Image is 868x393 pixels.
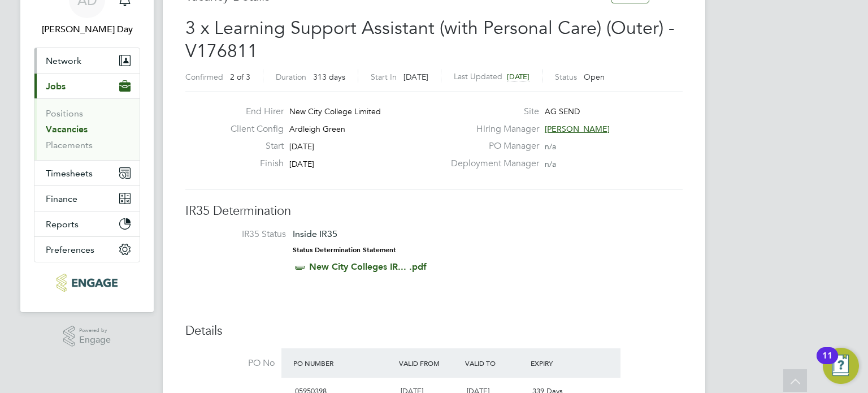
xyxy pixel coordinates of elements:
span: 3 x Learning Support Assistant (with Personal Care) (Outer) - V176811 [185,17,675,63]
div: Expiry [528,353,594,373]
a: Placements [46,140,93,150]
span: [DATE] [403,72,428,82]
span: [DATE] [507,72,530,81]
span: AG SEND [545,106,580,116]
img: morganhunt-logo-retina.png [57,274,117,292]
a: New City Colleges IR... .pdf [309,261,427,272]
span: Ardleigh Green [289,124,345,134]
a: Vacancies [46,124,88,135]
span: Powered by [79,326,111,335]
button: Preferences [34,237,140,262]
strong: Status Determination Statement [293,246,396,254]
span: [DATE] [289,141,314,152]
label: PO No [185,357,275,369]
button: Network [34,48,140,73]
div: Valid From [396,353,462,373]
span: New City College Limited [289,106,381,116]
span: Engage [79,335,111,345]
span: Finance [46,193,77,204]
a: Powered byEngage [63,326,111,347]
label: Last Updated [454,71,502,81]
div: PO Number [290,353,396,373]
label: Start In [371,72,397,82]
span: n/a [545,141,556,152]
button: Timesheets [34,161,140,185]
label: Hiring Manager [444,123,539,135]
span: Jobs [46,81,66,92]
span: n/a [545,159,556,169]
span: [DATE] [289,159,314,169]
span: Inside IR35 [293,228,337,239]
span: Reports [46,219,79,230]
label: Site [444,106,539,118]
button: Reports [34,211,140,236]
div: 11 [822,356,832,370]
a: Go to home page [34,274,140,292]
label: Start [222,140,284,152]
label: IR35 Status [197,228,286,240]
span: Open [584,72,605,82]
label: Finish [222,158,284,170]
a: Positions [46,108,83,119]
div: Valid To [462,353,528,373]
label: Deployment Manager [444,158,539,170]
button: Jobs [34,74,140,98]
span: [PERSON_NAME] [545,124,610,134]
span: 2 of 3 [230,72,250,82]
span: Preferences [46,244,94,255]
h3: IR35 Determination [185,203,683,219]
button: Open Resource Center, 11 new notifications [823,348,859,384]
label: End Hirer [222,106,284,118]
span: Timesheets [46,168,93,179]
label: Status [555,72,577,82]
label: Confirmed [185,72,223,82]
span: Amie Day [34,23,140,36]
span: Network [46,55,81,66]
label: PO Manager [444,140,539,152]
button: Finance [34,186,140,211]
span: 313 days [313,72,345,82]
label: Client Config [222,123,284,135]
h3: Details [185,323,683,339]
label: Duration [276,72,306,82]
div: Jobs [34,98,140,160]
